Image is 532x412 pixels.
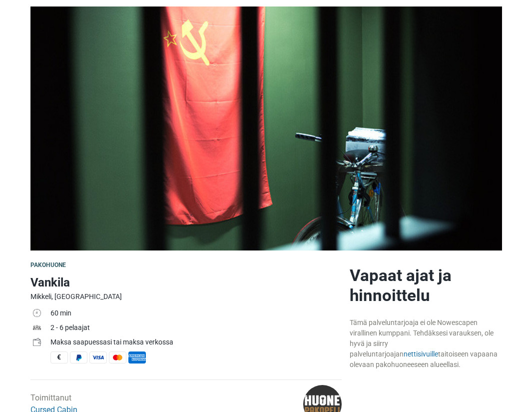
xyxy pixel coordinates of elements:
[50,351,68,363] span: Käteinen
[350,265,502,305] h2: Vapaat ajat ja hinnoittelu
[89,351,107,363] span: Visa
[50,321,342,336] td: 2 - 6 pelaajat
[30,6,502,250] img: Vankila photo 1
[109,351,126,363] span: MasterCard
[404,350,438,358] a: nettisivuille
[350,317,502,370] div: Tämä palveluntarjoaja ei ole Nowescapen virallinen kumppani. Tehdäksesi varauksen, ole hyvä ja si...
[128,351,146,363] span: American Express
[50,337,342,347] div: Maksa saapuessasi tai maksa verkossa
[30,291,342,302] div: Mikkeli, [GEOGRAPHIC_DATA]
[50,307,342,321] td: 60 min
[30,273,342,291] h1: Vankila
[70,351,87,363] span: PayPal
[30,261,66,268] span: Pakohuone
